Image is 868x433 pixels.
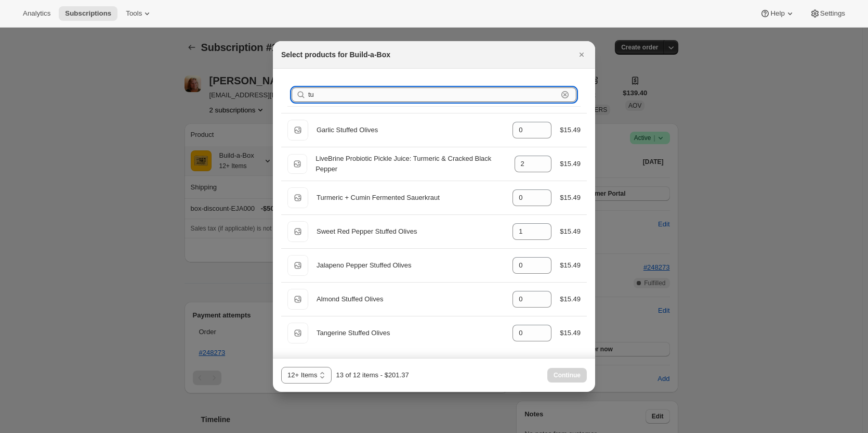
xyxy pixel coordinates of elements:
[281,49,390,60] h2: Select products for Build-a-Box
[804,6,851,21] button: Settings
[560,125,581,135] div: $15.49
[770,9,784,18] span: Help
[315,154,506,174] div: LiveBrine Probiotic Pickle Juice: Turmeric & Cracked Black Pepper
[317,260,504,271] div: Jalapeno Pepper Stuffed Olives
[317,226,504,237] div: Sweet Red Pepper Stuffed Olives
[560,226,581,237] div: $15.49
[560,159,581,169] div: $15.49
[336,370,409,380] div: 13 of 12 items - $201.37
[754,6,801,21] button: Help
[59,6,117,21] button: Subscriptions
[560,294,581,304] div: $15.49
[560,328,581,338] div: $15.49
[560,90,570,100] button: Clear
[560,260,581,271] div: $15.49
[120,6,159,21] button: Tools
[126,9,142,18] span: Tools
[317,125,504,135] div: Garlic Stuffed Olives
[574,47,589,62] button: Close
[820,9,845,18] span: Settings
[308,87,558,102] input: Search products
[317,193,504,203] div: Turmeric + Cumin Fermented Sauerkraut
[65,9,111,18] span: Subscriptions
[17,6,57,21] button: Analytics
[560,193,581,203] div: $15.49
[23,9,50,18] span: Analytics
[317,294,504,304] div: Almond Stuffed Olives
[317,328,504,338] div: Tangerine Stuffed Olives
